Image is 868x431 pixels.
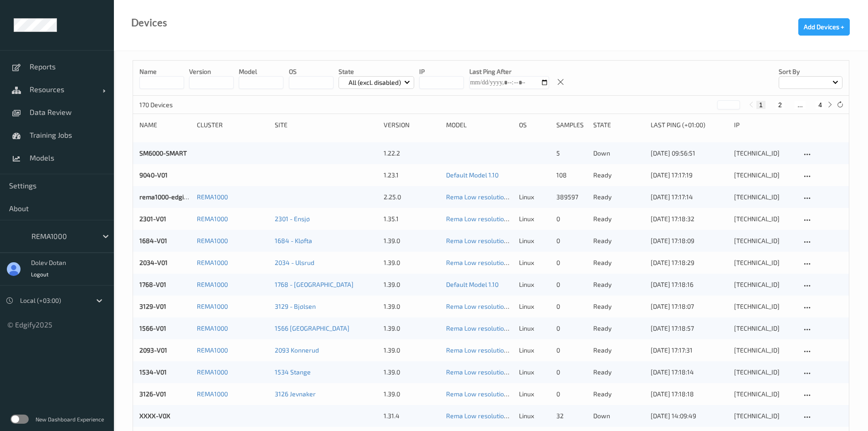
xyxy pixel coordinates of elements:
[651,236,727,245] div: [DATE] 17:18:09
[651,346,727,355] div: [DATE] 17:17:31
[139,390,166,398] a: 3126-V01
[556,214,587,223] div: 0
[384,214,440,223] div: 1.35.1
[734,346,796,355] div: [TECHNICAL_ID]
[446,324,640,332] a: Rema Low resolution 280_210 [DATE] 22:30 [DATE] 22:30 Auto Save
[384,280,440,289] div: 1.39.0
[519,302,550,311] p: linux
[139,412,170,420] a: XXXX-V0X
[384,389,440,399] div: 1.39.0
[384,258,440,267] div: 1.39.0
[816,101,825,109] button: 4
[651,368,727,377] div: [DATE] 17:18:14
[556,302,587,311] div: 0
[197,215,228,223] a: REMA1000
[651,302,727,311] div: [DATE] 17:18:07
[593,171,644,180] p: ready
[593,280,644,289] p: ready
[519,236,550,245] p: linux
[197,368,228,376] a: REMA1000
[446,193,640,201] a: Rema Low resolution 280_210 [DATE] 22:30 [DATE] 22:30 Auto Save
[593,389,644,399] p: ready
[651,120,727,130] div: Last Ping (+01:00)
[519,324,550,333] p: linux
[556,346,587,355] div: 0
[197,120,268,130] div: Cluster
[189,67,234,76] p: version
[139,237,167,244] a: 1684-V01
[446,280,498,288] a: Default Model 1.10
[593,346,644,355] p: ready
[556,149,587,158] div: 5
[734,258,796,267] div: [TECHNICAL_ID]
[734,214,796,223] div: [TECHNICAL_ID]
[139,215,166,223] a: 2301-V01
[519,346,550,355] p: linux
[734,302,796,311] div: [TECHNICAL_ID]
[556,171,587,180] div: 108
[556,280,587,289] div: 0
[795,101,806,109] button: ...
[556,192,587,202] div: 389597
[593,192,644,202] p: ready
[139,193,194,201] a: rema1000-edgibox
[139,368,167,376] a: 1534-V01
[384,149,440,158] div: 1.22.2
[139,149,187,157] a: SM6000-SMART
[197,193,228,201] a: REMA1000
[593,368,644,377] p: ready
[446,346,640,354] a: Rema Low resolution 280_210 [DATE] 22:30 [DATE] 22:30 Auto Save
[275,390,316,398] a: 3126 Jevnaker
[275,259,314,266] a: 2034 - Ulsrud
[197,346,228,354] a: REMA1000
[239,67,283,76] p: model
[734,149,796,158] div: [TECHNICAL_ID]
[519,411,550,421] p: linux
[651,171,727,180] div: [DATE] 17:17:19
[139,280,166,288] a: 1768-V01
[275,368,311,376] a: 1534 Stange
[556,368,587,377] div: 0
[593,214,644,223] p: ready
[275,237,312,244] a: 1684 - Kløfta
[446,390,640,398] a: Rema Low resolution 280_210 [DATE] 22:30 [DATE] 22:30 Auto Save
[197,390,228,398] a: REMA1000
[275,120,377,130] div: Site
[651,149,727,158] div: [DATE] 09:56:51
[446,412,635,420] a: Rema Low resolution 280_210 [DATE] 11:21 [DATE] 11:21 Auto Save
[756,101,765,109] button: 1
[556,411,587,421] div: 32
[131,18,167,27] div: Devices
[384,346,440,355] div: 1.39.0
[289,67,334,76] p: OS
[139,67,184,76] p: Name
[651,280,727,289] div: [DATE] 17:18:16
[593,120,644,130] div: State
[593,236,644,245] p: ready
[734,324,796,333] div: [TECHNICAL_ID]
[519,258,550,267] p: linux
[197,302,228,310] a: REMA1000
[556,258,587,267] div: 0
[593,411,644,421] p: down
[384,236,440,245] div: 1.39.0
[446,237,640,244] a: Rema Low resolution 280_210 [DATE] 22:30 [DATE] 22:30 Auto Save
[651,192,727,202] div: [DATE] 17:17:14
[779,67,842,76] p: Sort by
[651,324,727,333] div: [DATE] 17:18:57
[593,302,644,311] p: ready
[384,302,440,311] div: 1.39.0
[556,389,587,399] div: 0
[275,215,310,223] a: 2301 - Ensjø
[139,171,168,179] a: 9040-V01
[384,324,440,333] div: 1.39.0
[556,120,587,130] div: Samples
[345,78,404,87] p: All (excl. disabled)
[446,171,498,179] a: Default Model 1.10
[139,302,166,310] a: 3129-V01
[651,258,727,267] div: [DATE] 17:18:29
[734,368,796,377] div: [TECHNICAL_ID]
[139,346,167,354] a: 2093-V01
[734,411,796,421] div: [TECHNICAL_ID]
[446,259,640,266] a: Rema Low resolution 280_210 [DATE] 22:30 [DATE] 22:30 Auto Save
